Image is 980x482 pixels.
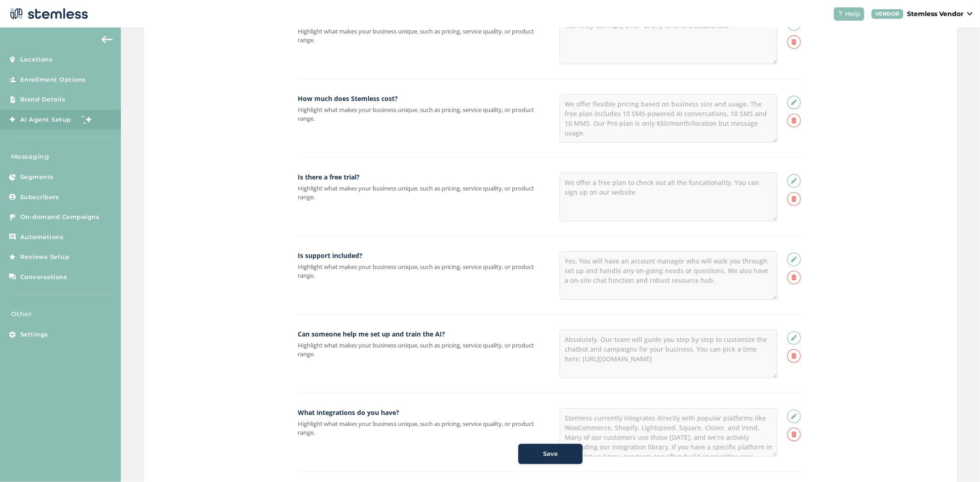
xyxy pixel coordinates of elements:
label: Highlight what makes your business unique, such as pricing, service quality, or product range. [298,420,541,437]
span: Segments [20,173,54,182]
p: Stemless Vendor [907,9,963,19]
span: Settings [20,330,48,339]
iframe: Chat Widget [934,438,980,482]
img: icon-circle-pen-0069d295.svg [785,251,803,269]
label: Is there a free trial? [298,173,360,181]
label: Highlight what makes your business unique, such as pricing, service quality, or product range. [298,341,541,359]
label: Highlight what makes your business unique, such as pricing, service quality, or product range. [298,263,541,280]
span: Brand Details [20,95,66,104]
img: icon-circle-pen-0069d295.svg [785,408,803,426]
img: icon-circle-pen-0069d295.svg [785,94,803,112]
img: icon-circle-pen-0069d295.svg [785,173,803,191]
img: icon-circle-pen-0069d295.svg [785,330,803,348]
label: What integrations do you have? [298,408,399,417]
img: glitter-stars-b7820f95.gif [78,110,96,129]
img: icon-help-white-03924b79.svg [838,11,843,17]
img: icon-circle-remove-5fff29a6.svg [785,269,803,288]
span: Reviews Setup [20,252,70,262]
img: icon-circle-remove-5fff29a6.svg [785,348,803,366]
img: icon-circle-remove-5fff29a6.svg [785,112,803,131]
label: Highlight what makes your business unique, such as pricing, service quality, or product range. [298,27,541,45]
img: icon-circle-remove-5fff29a6.svg [785,191,803,209]
label: Is support included? [298,251,363,260]
label: How much does Stemless cost? [298,94,398,103]
span: Conversations [20,273,68,282]
span: On-demand Campaigns [20,213,100,222]
span: Help [845,9,861,19]
img: icon-circle-remove-5fff29a6.svg [785,426,803,445]
span: Automations [20,233,64,242]
label: Highlight what makes your business unique, such as pricing, service quality, or product range. [298,106,541,123]
img: icon-arrow-back-accent-c549486e.svg [102,36,113,43]
img: icon_down-arrow-small-66adaf34.svg [967,12,973,16]
div: VENDOR [872,9,903,19]
span: Save [543,449,558,458]
span: Locations [20,55,53,64]
label: Highlight what makes your business unique, such as pricing, service quality, or product range. [298,184,541,202]
span: AI Agent Setup [20,115,71,124]
span: Subscribers [20,193,59,202]
img: icon-circle-remove-5fff29a6.svg [785,34,803,52]
button: Save [518,443,583,464]
img: logo-dark-0685b13c.svg [7,5,88,23]
label: Can someone help me set up and train the AI? [298,330,445,338]
span: Enrollment Options [20,75,86,84]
